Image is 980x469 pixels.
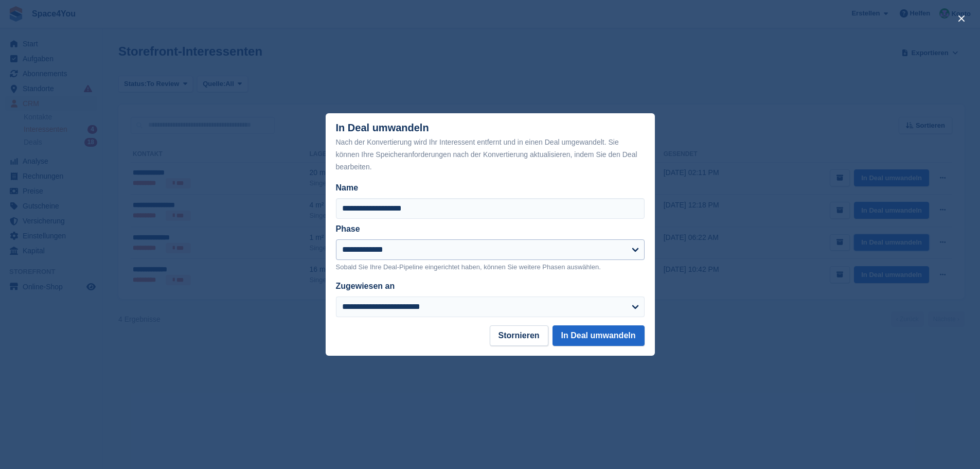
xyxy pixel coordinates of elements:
[336,136,645,173] div: Nach der Konvertierung wird Ihr Interessent entfernt und in einen Deal umgewandelt. Sie können Ih...
[953,10,970,27] button: close
[336,262,645,272] p: Sobald Sie Ihre Deal-Pipeline eingerichtet haben, können Sie weitere Phasen auswählen.
[336,182,645,194] label: Name
[553,325,645,346] button: In Deal umwandeln
[336,224,360,233] label: Phase
[336,282,395,290] label: Zugewiesen an
[490,325,548,346] button: Stornieren
[336,122,645,173] div: In Deal umwandeln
